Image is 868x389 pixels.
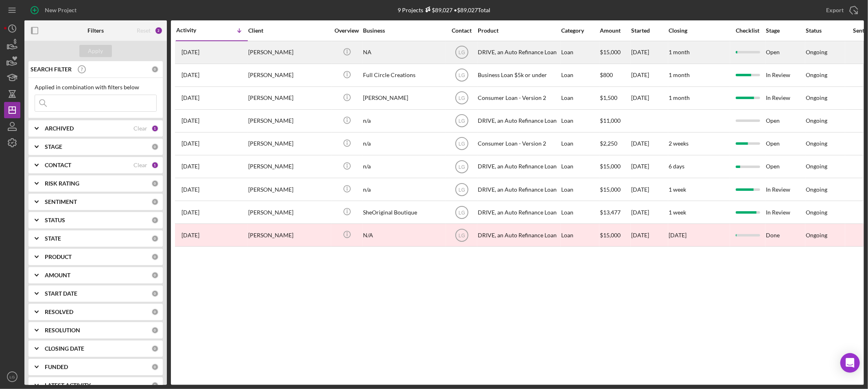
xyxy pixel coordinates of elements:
[561,87,599,109] div: Loan
[398,7,491,13] div: 9 Projects • $89,027 Total
[478,27,559,34] div: Product
[45,382,91,389] b: LATEST ACTIVITY
[669,209,686,216] time: 1 week
[151,161,159,169] div: 1
[181,49,199,55] time: 2025-09-03 21:25
[45,272,70,278] b: AMOUNT
[45,290,77,297] b: START DATE
[248,110,330,132] div: [PERSON_NAME]
[600,71,613,78] span: $800
[561,156,599,177] div: Loan
[478,179,559,200] div: DRIVE, an Auto Refinance Loan
[766,64,805,86] div: In Review
[478,64,559,86] div: Business Loan $5k or under
[806,72,827,78] div: Ongoing
[806,163,827,170] div: Ongoing
[806,232,827,239] div: Ongoing
[458,73,465,78] text: LG
[363,110,444,132] div: n/a
[600,224,630,246] div: $15,000
[248,27,330,34] div: Client
[478,224,559,246] div: DRIVE, an Auto Refinance Loan
[766,87,805,109] div: In Review
[478,87,559,109] div: Consumer Loan - Version 2
[806,49,827,55] div: Ongoing
[151,272,159,279] div: 0
[766,201,805,223] div: In Review
[561,179,599,200] div: Loan
[248,133,330,155] div: [PERSON_NAME]
[600,49,621,55] span: $15,000
[137,27,151,34] div: Reset
[363,27,444,34] div: Business
[181,209,199,216] time: 2025-07-29 19:38
[631,179,668,200] div: [DATE]
[248,179,330,200] div: [PERSON_NAME]
[458,118,465,124] text: LG
[669,163,684,170] time: 6 days
[669,186,686,193] time: 1 week
[363,64,444,86] div: Full Circle Creations
[806,209,827,216] div: Ongoing
[766,224,805,246] div: Done
[631,64,668,86] div: [DATE]
[248,87,330,109] div: [PERSON_NAME]
[151,125,159,132] div: 1
[600,140,617,147] span: $2,250
[45,345,84,352] b: CLOSING DATE
[458,164,465,170] text: LG
[248,42,330,63] div: [PERSON_NAME]
[458,187,465,192] text: LG
[151,143,159,150] div: 0
[363,42,444,63] div: NA
[4,369,20,385] button: LG
[79,45,112,57] button: Apply
[766,42,805,63] div: Open
[248,201,330,223] div: [PERSON_NAME]
[45,217,65,223] b: STATUS
[806,27,845,34] div: Status
[45,254,72,260] b: PRODUCT
[181,186,199,193] time: 2025-07-30 22:03
[151,345,159,352] div: 0
[631,224,668,246] div: [DATE]
[181,232,199,239] time: 2024-10-30 19:39
[600,117,621,124] span: $11,000
[669,140,689,147] time: 2 weeks
[826,2,844,18] div: Export
[151,327,159,334] div: 0
[631,27,668,34] div: Started
[10,375,15,379] text: LG
[766,156,805,177] div: Open
[363,133,444,155] div: n/a
[181,117,199,124] time: 2025-08-27 21:48
[87,27,104,34] b: Filters
[600,27,630,34] div: Amount
[45,2,77,18] div: New Project
[766,110,805,132] div: Open
[458,95,465,101] text: LG
[31,66,72,73] b: SEARCH FILTER
[363,87,444,109] div: [PERSON_NAME]
[181,95,199,101] time: 2025-08-29 15:44
[600,186,621,193] span: $15,000
[478,201,559,223] div: DRIVE, an Auto Refinance Loan
[561,133,599,155] div: Loan
[151,235,159,242] div: 0
[88,45,103,57] div: Apply
[561,201,599,223] div: Loan
[600,94,617,101] span: $1,500
[561,110,599,132] div: Loan
[151,363,159,371] div: 0
[600,209,621,216] span: $13,477
[248,156,330,177] div: [PERSON_NAME]
[766,133,805,155] div: Open
[45,180,79,187] b: RISK RATING
[248,224,330,246] div: [PERSON_NAME]
[669,232,687,239] time: [DATE]
[151,290,159,297] div: 0
[181,72,199,78] time: 2025-08-29 16:27
[151,198,159,206] div: 0
[669,71,690,78] time: 1 month
[818,2,864,18] button: Export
